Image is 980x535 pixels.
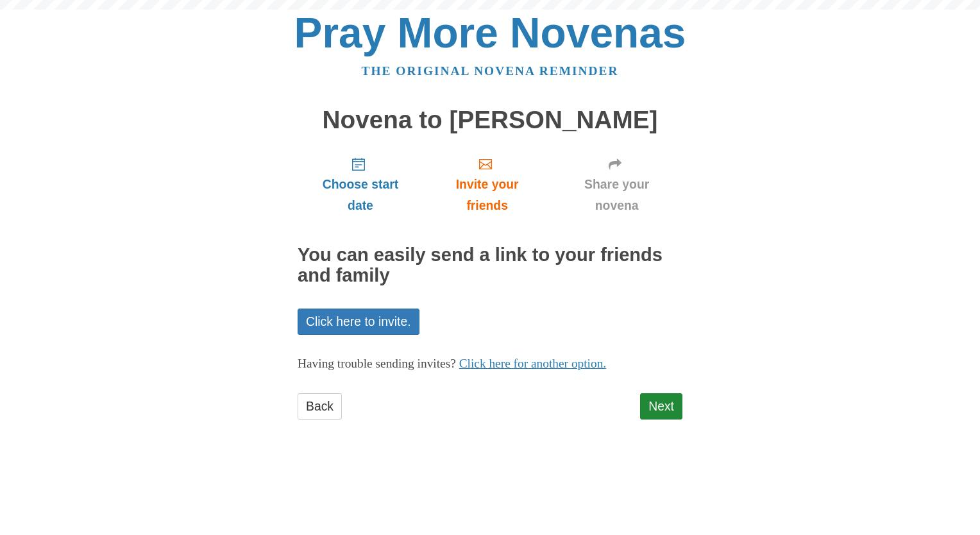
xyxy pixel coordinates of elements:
span: Share your novena [564,174,670,216]
span: Invite your friends [436,174,538,216]
h2: You can easily send a link to your friends and family [298,245,682,286]
a: Share your novena [551,146,682,223]
a: Click here for another option. [459,357,607,370]
span: Having trouble sending invites? [298,357,456,370]
span: Choose start date [310,174,410,216]
a: Invite your friends [423,146,551,223]
a: The original novena reminder [362,64,619,78]
a: Back [298,393,342,420]
h1: Novena to [PERSON_NAME] [298,106,682,134]
a: Click here to invite. [298,309,419,335]
a: Next [640,393,682,420]
a: Choose start date [298,146,423,223]
a: Pray More Novenas [294,9,686,56]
